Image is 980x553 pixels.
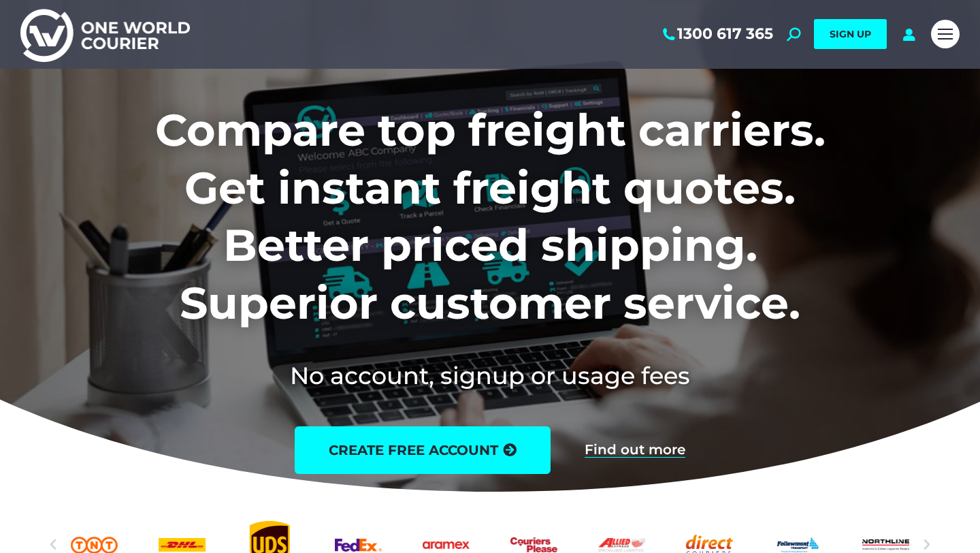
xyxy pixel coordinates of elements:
a: create free account [295,426,551,474]
h2: No account, signup or usage fees [65,359,915,392]
a: Mobile menu icon [931,20,960,48]
a: 1300 617 365 [660,25,773,43]
img: One World Courier [20,7,190,62]
a: SIGN UP [814,19,887,49]
span: SIGN UP [830,28,871,40]
h1: Compare top freight carriers. Get instant freight quotes. Better priced shipping. Superior custom... [65,101,915,332]
a: Find out more [585,443,685,458]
